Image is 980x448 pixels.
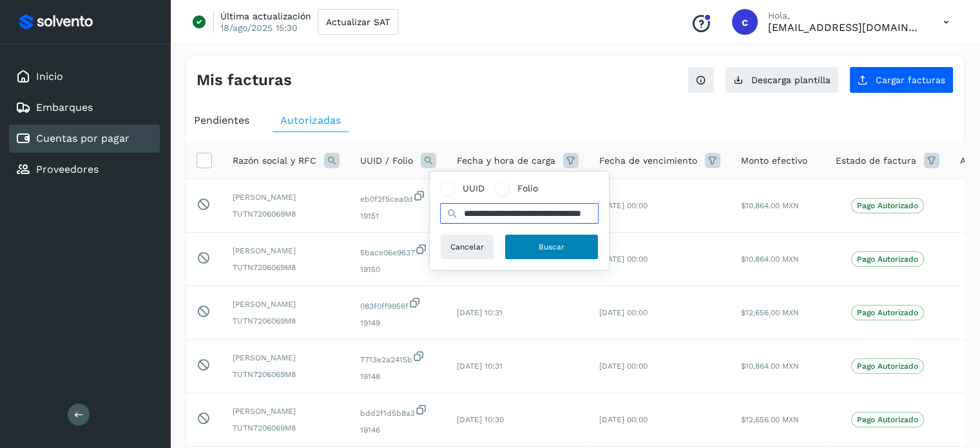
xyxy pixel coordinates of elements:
span: [PERSON_NAME] [233,298,340,310]
p: Pago Autorizado [857,201,918,210]
span: 19146 [360,424,436,436]
span: Descarga plantilla [751,75,831,84]
span: Fecha de vencimiento [599,154,697,168]
div: Cuentas por pagar [9,124,160,153]
div: Proveedores [9,155,160,184]
span: [DATE] 00:00 [599,415,648,424]
span: $10,864.00 MXN [741,362,799,371]
a: Cuentas por pagar [36,132,130,144]
span: Monto efectivo [741,154,807,168]
span: TUTN7206069M8 [233,422,340,434]
a: Inicio [36,70,63,83]
span: 19149 [360,317,436,329]
span: [DATE] 00:00 [599,255,648,264]
span: [PERSON_NAME] [233,405,340,417]
span: [PERSON_NAME] [233,352,340,364]
span: 19151 [360,210,436,222]
div: Embarques [9,93,160,122]
span: [PERSON_NAME] [233,245,340,257]
span: $12,656.00 MXN [741,308,799,317]
button: Actualizar SAT [318,9,398,35]
p: Última actualización [220,10,311,22]
span: [DATE] 00:00 [599,201,648,210]
a: Proveedores [36,163,99,175]
p: Hola, [768,10,923,21]
span: TUTN7206069M8 [233,369,340,380]
span: $12,656.00 MXN [741,415,799,424]
span: UUID / Folio [360,154,413,168]
span: 083f0ff9956f [360,297,436,312]
span: Cargar facturas [876,75,945,84]
span: 5bace06e9637 [360,243,436,258]
p: cxp1@53cargo.com [768,21,923,34]
span: TUTN7206069M8 [233,208,340,220]
span: 7713e2a2415b [360,350,436,365]
span: Razón social y RFC [233,154,316,168]
span: bdd2f1d5b8a3 [360,404,436,419]
span: TUTN7206069M8 [233,315,340,327]
span: TUTN7206069M8 [233,262,340,273]
span: Estado de factura [836,154,916,168]
a: Embarques [36,101,93,113]
span: [DATE] 10:31 [457,308,503,317]
h4: Mis facturas [197,71,292,90]
span: [DATE] 00:00 [599,308,648,317]
span: 19150 [360,264,436,275]
span: [PERSON_NAME] [233,191,340,203]
p: Pago Autorizado [857,308,918,317]
span: Fecha y hora de carga [457,154,555,168]
span: $10,864.00 MXN [741,255,799,264]
span: [DATE] 10:31 [457,362,503,371]
span: [DATE] 00:00 [599,362,648,371]
span: [DATE] 10:30 [457,415,504,424]
span: Actualizar SAT [326,17,390,26]
span: Autorizadas [280,114,341,126]
p: Pago Autorizado [857,362,918,371]
p: Pago Autorizado [857,415,918,424]
p: 18/ago/2025 15:30 [220,22,298,34]
span: $10,864.00 MXN [741,201,799,210]
span: eb0f2f5cea0d [360,190,436,205]
div: Inicio [9,63,160,91]
button: Cargar facturas [849,66,954,93]
span: 19148 [360,371,436,382]
button: Descarga plantilla [725,66,839,93]
p: Pago Autorizado [857,255,918,264]
span: Pendientes [194,114,249,126]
